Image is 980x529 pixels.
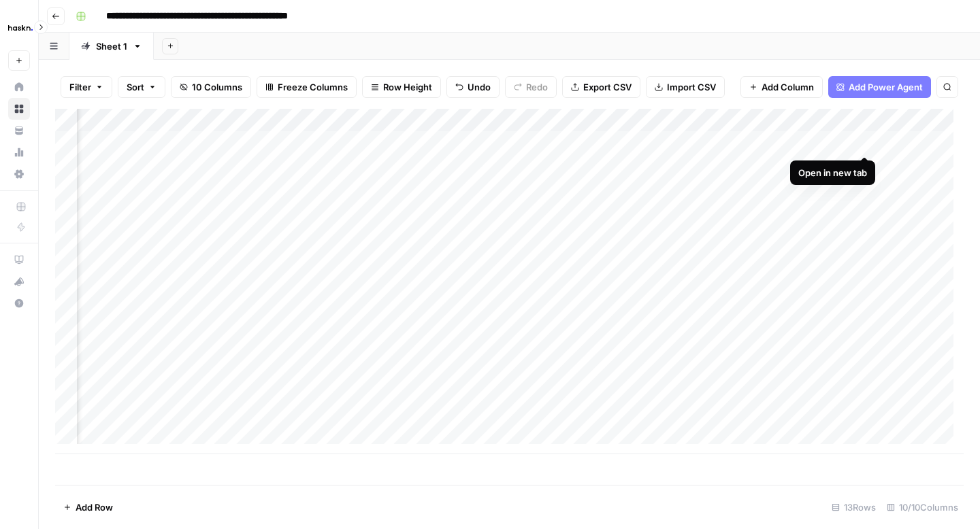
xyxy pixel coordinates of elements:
[171,76,251,98] button: 10 Columns
[849,80,923,94] span: Add Power Agent
[96,39,127,53] div: Sheet 1
[8,76,30,98] a: Home
[127,80,144,94] span: Sort
[828,76,931,98] button: Add Power Agent
[8,163,30,185] a: Settings
[8,292,30,314] button: Help + Support
[362,76,441,98] button: Row Height
[468,80,491,94] span: Undo
[76,500,113,514] span: Add Row
[9,271,29,292] div: What's new?
[55,496,121,518] button: Add Row
[8,98,30,120] a: Browse
[278,80,348,94] span: Freeze Columns
[8,11,30,45] button: Workspace: Haskn
[526,80,548,94] span: Redo
[69,80,91,94] span: Filter
[446,76,500,98] button: Undo
[762,80,814,94] span: Add Column
[562,76,640,98] button: Export CSV
[667,80,716,94] span: Import CSV
[8,120,30,141] a: Your Data
[383,80,432,94] span: Row Height
[118,76,165,98] button: Sort
[646,76,725,98] button: Import CSV
[8,16,33,40] img: Haskn Logo
[69,33,154,60] a: Sheet 1
[826,496,881,518] div: 13 Rows
[8,141,30,163] a: Usage
[257,76,357,98] button: Freeze Columns
[583,80,632,94] span: Export CSV
[192,80,242,94] span: 10 Columns
[8,249,30,271] a: AirOps Academy
[881,496,964,518] div: 10/10 Columns
[740,76,823,98] button: Add Column
[505,76,557,98] button: Redo
[8,271,30,292] button: What's new?
[61,76,112,98] button: Filter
